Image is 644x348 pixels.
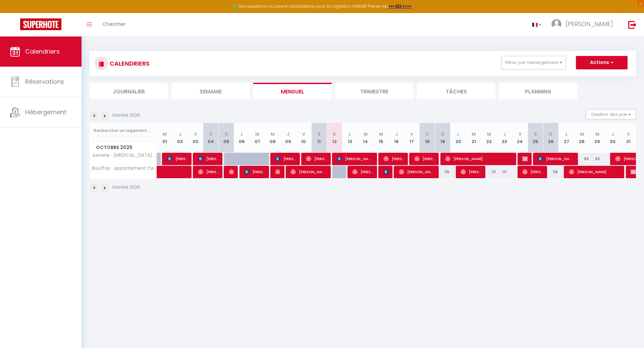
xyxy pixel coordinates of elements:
[203,123,219,153] th: 04
[287,131,289,137] abbr: J
[90,83,168,99] li: Journalier
[435,166,450,178] div: 115
[501,56,566,69] button: Filtrer par hébergement
[534,131,537,137] abbr: S
[102,20,125,27] span: Chercher
[559,123,574,153] th: 27
[275,152,296,165] span: [PERSON_NAME]
[605,123,621,153] th: 30
[188,123,203,153] th: 03
[538,152,574,165] span: [PERSON_NAME]
[94,125,153,137] input: Rechercher un logement...
[255,131,259,137] abbr: M
[25,77,64,86] span: Réservations
[595,131,599,137] abbr: M
[275,165,280,178] span: [PERSON_NAME]
[167,152,187,165] span: [PERSON_NAME]
[569,165,620,178] span: [PERSON_NAME]
[172,123,188,153] th: 02
[306,152,326,165] span: [PERSON_NAME]
[481,123,497,153] th: 22
[171,83,250,99] li: Semaine
[472,131,476,137] abbr: M
[379,131,383,137] abbr: M
[543,166,558,178] div: 115
[280,123,296,153] th: 09
[244,165,265,178] span: [PERSON_NAME]
[349,131,351,137] abbr: L
[91,153,158,158] span: Juiverie · [MEDICAL_DATA] Duplex charme hyper centre historique
[404,123,420,153] th: 17
[318,131,321,137] abbr: S
[97,13,130,37] a: Chercher
[383,152,404,165] span: [PERSON_NAME]
[466,123,481,153] th: 21
[179,131,181,137] abbr: J
[290,165,326,178] span: [PERSON_NAME]
[435,123,450,153] th: 19
[414,152,435,165] span: [PERSON_NAME]
[157,123,172,153] th: 01
[311,123,327,153] th: 11
[450,123,466,153] th: 20
[551,19,561,29] img: ...
[20,18,61,30] img: Super Booking
[546,13,621,37] a: ... [PERSON_NAME]
[574,123,590,153] th: 28
[364,131,368,137] abbr: M
[358,123,373,153] th: 14
[271,131,275,137] abbr: M
[198,165,218,178] span: [PERSON_NAME]
[327,123,342,153] th: 12
[229,165,234,178] span: [PERSON_NAME]
[388,3,412,9] a: >>> ICI <<<<
[302,131,305,137] abbr: V
[522,165,543,178] span: [PERSON_NAME]
[265,123,280,153] th: 08
[445,152,512,165] span: [PERSON_NAME]
[194,131,197,137] abbr: V
[627,131,630,137] abbr: V
[574,153,590,165] div: 93
[250,123,265,153] th: 07
[426,131,429,137] abbr: S
[576,56,628,69] button: Actions
[90,143,157,152] span: Octobre 2025
[25,47,60,56] span: Calendriers
[342,123,358,153] th: 13
[198,152,218,165] span: [PERSON_NAME]
[586,109,636,119] button: Gestion des prix
[163,131,167,137] abbr: M
[611,131,614,137] abbr: J
[399,165,435,178] span: [PERSON_NAME]
[373,123,389,153] th: 15
[590,153,605,165] div: 93
[481,166,497,178] div: 111
[543,123,558,153] th: 26
[549,131,552,137] abbr: D
[389,123,404,153] th: 16
[457,131,459,137] abbr: L
[621,123,636,153] th: 31
[352,165,373,178] span: [PERSON_NAME]
[253,83,332,99] li: Mensuel
[487,131,491,137] abbr: M
[499,83,577,99] li: Planning
[522,152,527,165] span: [PERSON_NAME]
[566,20,613,28] span: [PERSON_NAME]
[209,131,212,137] abbr: S
[383,165,388,178] span: [PERSON_NAME]
[337,152,373,165] span: [PERSON_NAME]
[497,123,512,153] th: 23
[503,131,506,137] abbr: J
[441,131,444,137] abbr: D
[335,83,414,99] li: Trimestre
[225,131,228,137] abbr: D
[112,184,140,191] p: Octobre 2025
[333,131,336,137] abbr: D
[590,123,605,153] th: 29
[112,112,140,119] p: Octobre 2025
[580,131,584,137] abbr: M
[417,83,495,99] li: Tâches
